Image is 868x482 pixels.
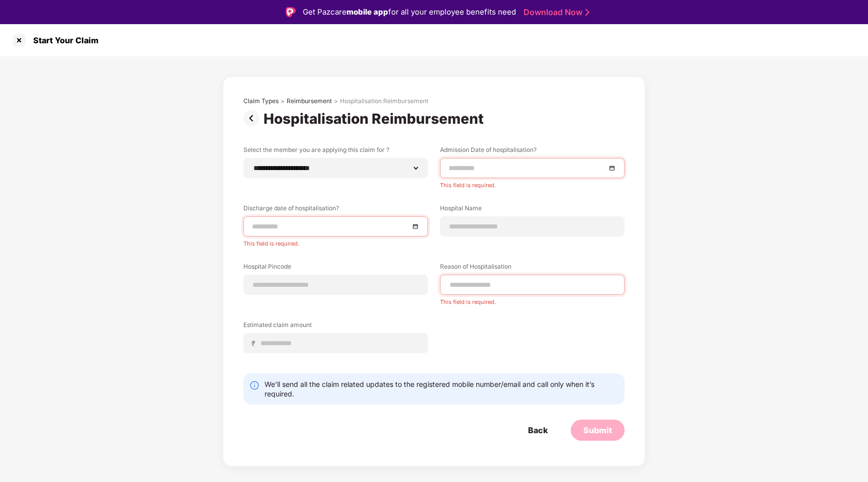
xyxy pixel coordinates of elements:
a: Download Now [524,7,586,18]
div: This field is required. [243,236,428,247]
div: We’ll send all the claim related updates to the registered mobile number/email and call only when... [265,379,619,398]
img: Stroke [585,7,589,18]
div: Reimbursement [287,97,332,105]
label: Discharge date of hospitalisation? [243,204,428,216]
div: Get Pazcare for all your employee benefits need [303,6,516,18]
label: Reason of Hospitalisation [440,262,625,275]
label: Estimated claim amount [243,320,428,333]
div: Hospitalisation Reimbursement [340,97,428,105]
label: Hospital Pincode [243,262,428,275]
img: svg+xml;base64,PHN2ZyBpZD0iSW5mby0yMHgyMCIgeG1sbnM9Imh0dHA6Ly93d3cudzMub3JnLzIwMDAvc3ZnIiB3aWR0aD... [249,380,259,390]
img: svg+xml;base64,PHN2ZyBpZD0iUHJldi0zMngzMiIgeG1sbnM9Imh0dHA6Ly93d3cudzMub3JnLzIwMDAvc3ZnIiB3aWR0aD... [243,110,264,126]
label: Admission Date of hospitalisation? [440,145,625,158]
label: Select the member you are applying this claim for ? [243,145,428,158]
div: Start Your Claim [27,35,99,45]
div: Claim Types [243,97,279,105]
div: > [281,97,285,105]
strong: mobile app [346,7,388,17]
div: > [334,97,338,105]
div: Submit [583,425,612,436]
div: This field is required. [440,295,625,305]
label: Hospital Name [440,204,625,216]
div: This field is required. [440,178,625,189]
div: Hospitalisation Reimbursement [264,110,488,127]
span: ₹ [251,339,259,348]
div: Back [528,425,548,436]
img: Logo [286,7,296,17]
